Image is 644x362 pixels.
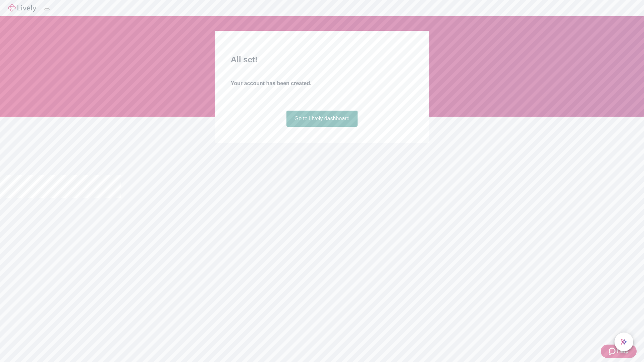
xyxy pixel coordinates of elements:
[231,79,413,87] h4: Your account has been created.
[621,339,627,345] svg: Lively AI Assistant
[601,345,637,358] button: Zendesk support iconHelp
[231,54,413,66] h2: All set!
[614,333,633,351] button: chat
[609,347,617,355] svg: Zendesk support icon
[8,4,36,12] img: Lively
[44,8,50,10] button: Log out
[286,111,358,127] a: Go to Lively dashboard
[617,347,629,355] span: Help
